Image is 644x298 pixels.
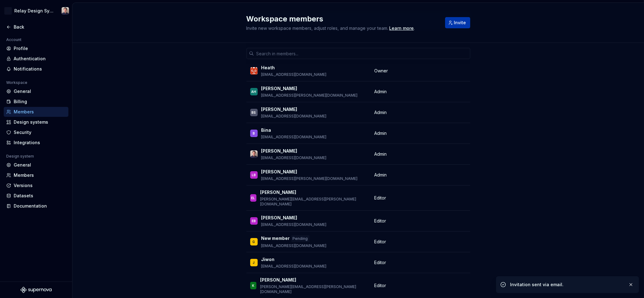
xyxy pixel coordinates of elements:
[4,79,30,86] div: Workspace
[510,282,623,288] div: Invitation sent via email.
[4,64,68,74] a: Notifications
[4,107,68,117] a: Members
[250,67,258,75] img: Heath
[251,195,255,201] div: EL
[14,56,66,62] div: Authentication
[253,239,255,245] div: G
[14,162,66,168] div: General
[261,243,327,248] p: [EMAIL_ADDRESS][DOMAIN_NAME]
[291,235,310,242] div: Pending
[21,287,52,293] svg: Supernova Logo
[261,176,358,181] p: [EMAIL_ADDRESS][PERSON_NAME][DOMAIN_NAME]
[62,7,69,15] img: Bobby Tan
[261,235,290,242] p: New member
[4,191,68,201] a: Datasets
[246,14,438,24] h2: Workspace members
[445,17,470,28] button: Invite
[14,8,54,14] div: Relay Design System
[261,222,327,227] p: [EMAIL_ADDRESS][DOMAIN_NAME]
[14,45,66,52] div: Profile
[4,127,68,137] a: Security
[261,256,275,263] p: Jiwon
[375,172,387,178] span: Admin
[14,140,66,146] div: Integrations
[252,109,256,116] div: BS
[14,193,66,199] div: Datasets
[375,89,387,95] span: Admin
[250,150,258,158] img: Bobby Tan
[261,106,297,112] p: [PERSON_NAME]
[4,97,68,107] a: Billing
[14,66,66,72] div: Notifications
[254,48,470,59] input: Search in members...
[261,85,297,92] p: [PERSON_NAME]
[252,172,256,178] div: LB
[14,172,66,178] div: Members
[14,99,66,105] div: Billing
[14,88,66,94] div: General
[375,218,386,224] span: Editor
[261,155,327,160] p: [EMAIL_ADDRESS][DOMAIN_NAME]
[4,160,68,170] a: General
[375,109,387,116] span: Admin
[261,135,327,140] p: [EMAIL_ADDRESS][DOMAIN_NAME]
[14,119,66,125] div: Design systems
[261,169,297,175] p: [PERSON_NAME]
[261,264,327,269] p: [EMAIL_ADDRESS][DOMAIN_NAME]
[253,259,255,266] div: J
[246,25,389,31] span: Invite new workspace members, adjust roles, and manage your team.
[14,129,66,135] div: Security
[261,65,275,71] p: Heath
[14,109,66,115] div: Members
[261,215,297,221] p: [PERSON_NAME]
[260,284,367,294] p: [PERSON_NAME][EMAIL_ADDRESS][PERSON_NAME][DOMAIN_NAME]
[4,153,36,160] div: Design system
[4,36,24,44] div: Account
[261,72,327,77] p: [EMAIL_ADDRESS][DOMAIN_NAME]
[4,54,68,64] a: Authentication
[261,114,327,119] p: [EMAIL_ADDRESS][DOMAIN_NAME]
[375,151,387,157] span: Admin
[260,197,367,207] p: [PERSON_NAME][EMAIL_ADDRESS][PERSON_NAME][DOMAIN_NAME]
[261,93,358,98] p: [EMAIL_ADDRESS][PERSON_NAME][DOMAIN_NAME]
[261,148,297,154] p: [PERSON_NAME]
[4,22,68,32] a: Back
[375,195,386,201] span: Editor
[4,138,68,148] a: Integrations
[260,277,296,283] p: [PERSON_NAME]
[375,239,386,245] span: Editor
[252,218,256,224] div: EB
[4,7,12,15] div: A
[389,26,415,31] span: .
[375,259,386,266] span: Editor
[252,282,254,289] div: K
[4,181,68,190] a: Versions
[4,201,68,211] a: Documentation
[4,117,68,127] a: Design systems
[260,189,296,195] p: [PERSON_NAME]
[375,68,388,74] span: Owner
[454,20,466,26] span: Invite
[375,130,387,136] span: Admin
[253,130,255,136] div: B
[251,89,256,95] div: AH
[4,170,68,180] a: Members
[14,203,66,209] div: Documentation
[375,282,386,289] span: Editor
[14,24,66,30] div: Back
[4,86,68,96] a: General
[261,127,271,133] p: Bina
[1,4,71,18] button: ARelay Design SystemBobby Tan
[389,25,414,31] a: Learn more
[14,182,66,189] div: Versions
[4,44,68,53] a: Profile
